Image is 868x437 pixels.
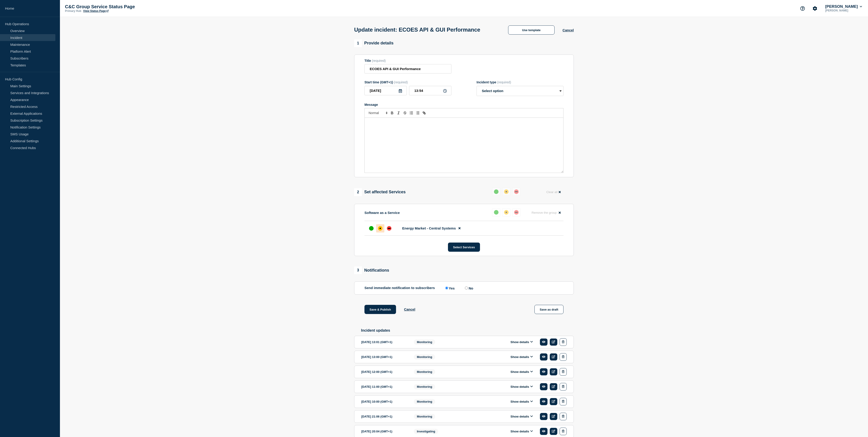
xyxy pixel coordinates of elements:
[364,286,435,290] p: Send immediate notification to subscribers
[414,354,435,360] span: Monitoring
[414,339,435,345] span: Monitoring
[509,429,534,433] button: Show details
[367,110,389,116] span: Font size
[378,226,383,231] div: affected
[364,211,400,215] p: Software as a Service
[509,400,534,404] button: Show details
[504,210,509,215] div: affected
[824,4,863,9] button: [PERSON_NAME]
[448,243,480,252] button: Select Services
[529,208,563,217] button: Remove the group
[365,118,563,173] div: Message
[465,287,468,290] input: No
[414,384,435,389] span: Monitoring
[509,340,534,344] button: Show details
[354,266,389,274] div: Notifications
[497,80,511,84] span: (required)
[372,59,386,63] span: (required)
[369,226,374,231] div: up
[514,210,519,215] div: down
[414,429,438,434] span: Investigating
[810,4,820,13] button: Account settings
[361,398,407,405] div: [DATE] 10:00 (GMT+1)
[414,414,435,419] span: Monitoring
[512,208,520,216] button: down
[414,399,435,404] span: Monitoring
[563,28,574,32] button: Cancel
[534,305,563,314] button: Save as draft
[494,189,499,194] div: up
[798,4,807,13] button: Support
[361,383,407,391] div: [DATE] 11:00 (GMT+1)
[509,355,534,359] button: Show details
[509,370,534,374] button: Show details
[502,188,510,196] button: affected
[364,86,407,95] input: YYYY-MM-DD
[354,39,394,47] div: Provide details
[354,188,406,196] div: Set affected Services
[387,226,391,231] div: down
[509,385,534,389] button: Show details
[494,210,499,215] div: up
[409,86,451,95] input: HH:MM
[354,27,480,33] h1: Update incident: ECOES API & GUI Performance
[364,59,451,63] div: Title
[824,9,863,12] p: [PERSON_NAME]
[544,188,563,197] button: Clear all
[402,110,408,116] button: Toggle strikethrough text
[364,305,396,314] button: Save & Publish
[445,287,448,290] input: Yes
[414,369,435,374] span: Monitoring
[83,9,108,13] a: View Status Page
[508,25,555,35] button: Use template
[477,80,563,84] div: Incident type
[415,110,421,116] button: Toggle bulleted list
[389,110,395,116] button: Toggle bold text
[464,286,473,290] label: No
[395,110,402,116] button: Toggle italic text
[421,110,427,116] button: Toggle link
[65,9,81,13] p: Primary Hub
[492,208,500,216] button: up
[531,211,557,214] span: Remove the group
[394,80,408,84] span: (required)
[504,189,509,194] div: affected
[502,208,510,216] button: affected
[354,266,362,274] span: 3
[492,188,500,196] button: up
[444,286,455,290] label: Yes
[509,415,534,418] button: Show details
[361,428,407,435] div: [DATE] 20:04 (GMT+1)
[65,4,156,9] p: C&C Group Service Status Page
[361,368,407,376] div: [DATE] 12:00 (GMT+1)
[477,86,563,96] select: Incident type
[364,80,451,84] div: Start time (GMT+1)
[361,338,407,346] div: [DATE] 13:01 (GMT+1)
[408,110,415,116] button: Toggle ordered list
[364,286,563,290] div: Send immediate notification to subscribers
[402,226,456,230] span: Energy Market - Central Systems
[361,328,574,333] h2: Incident updates
[404,307,415,311] button: Cancel
[364,64,451,74] input: Title
[361,353,407,361] div: [DATE] 13:00 (GMT+1)
[354,39,362,47] span: 1
[354,188,362,196] span: 2
[364,103,563,107] div: Message
[361,413,407,420] div: [DATE] 21:06 (GMT+1)
[514,189,519,194] div: down
[512,188,520,196] button: down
